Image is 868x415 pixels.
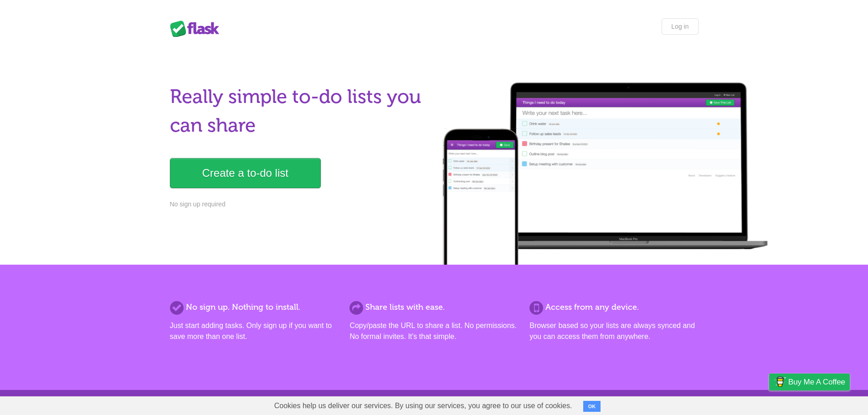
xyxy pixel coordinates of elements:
h2: Access from any device. [529,301,698,313]
p: No sign up required [170,200,429,209]
div: Flask Lists [170,20,225,37]
a: Log in [662,18,698,35]
span: Cookies help us deliver our services. By using our services, you agree to our use of cookies. [265,397,581,415]
p: Just start adding tasks. Only sign up if you want to save more than one list. [170,320,339,342]
a: Buy me a coffee [769,374,850,390]
p: Copy/paste the URL to share a list. No permissions. No formal invites. It's that simple. [349,320,518,342]
h2: No sign up. Nothing to install. [170,301,339,313]
h1: Really simple to-do lists you can share [170,82,429,140]
span: Buy me a coffee [788,374,845,390]
h2: Share lists with ease. [349,301,518,313]
p: Browser based so your lists are always synced and you can access them from anywhere. [529,320,698,342]
img: Buy me a coffee [774,374,786,389]
button: OK [583,401,601,412]
a: Create a to-do list [170,158,321,188]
